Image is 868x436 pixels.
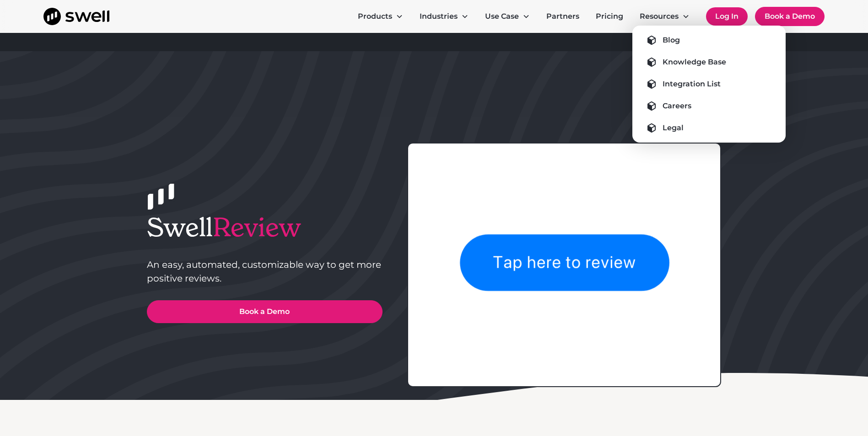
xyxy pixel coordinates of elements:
h1: Swell [147,212,383,243]
div: Knowledge Base [663,57,726,68]
div: Blog [663,35,680,46]
a: Careers [640,99,778,113]
a: home [43,8,109,25]
div: Use Case [485,11,519,22]
a: Blog [640,33,778,48]
div: Legal [663,122,684,133]
p: An easy, automated, customizable way to get more positive reviews. [147,258,383,285]
a: Integration List [640,77,778,91]
div: Careers [663,101,691,112]
a: Legal [640,121,778,135]
a: Knowledge Base [640,55,778,69]
a: Partners [539,7,587,26]
div: Integration List [663,79,721,90]
div: Industries [420,11,458,22]
div: Resources [632,7,697,26]
a: Book a Demo [755,7,825,26]
div: Use Case [478,7,537,26]
a: Book a Demo [147,300,383,323]
a: Pricing [588,7,631,26]
div: Products [358,11,392,22]
span: Review [213,211,301,244]
a: Log In [706,7,748,26]
nav: Resources [632,26,785,143]
div: Industries [412,7,476,26]
div: Resources [640,11,679,22]
div: Products [350,7,410,26]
